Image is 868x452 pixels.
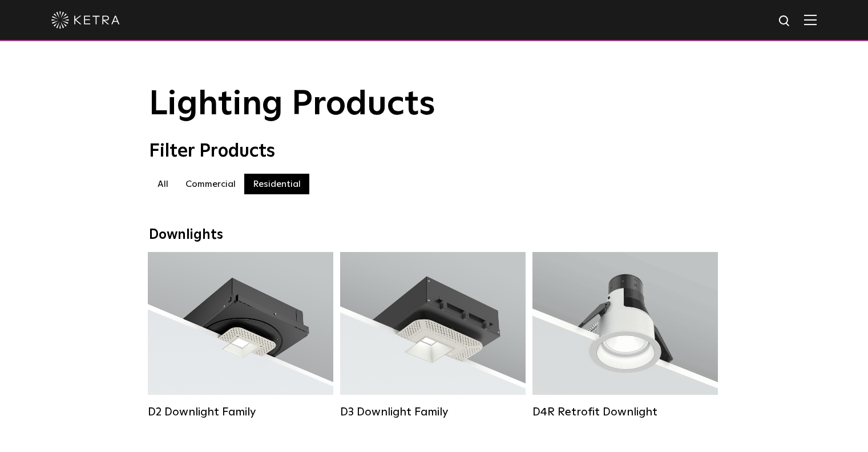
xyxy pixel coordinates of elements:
label: Residential [244,174,309,194]
img: ketra-logo-2019-white [51,11,120,29]
div: Filter Products [149,141,720,162]
div: Downlights [149,227,720,243]
a: D3 Downlight Family Lumen Output:700 / 900 / 1100Colors:White / Black / Silver / Bronze / Paintab... [340,252,526,419]
div: D2 Downlight Family [148,405,333,419]
a: D2 Downlight Family Lumen Output:1200Colors:White / Black / Gloss Black / Silver / Bronze / Silve... [148,252,333,419]
img: Hamburger%20Nav.svg [804,14,817,25]
div: D4R Retrofit Downlight [532,405,718,419]
label: All [149,174,177,194]
label: Commercial [177,174,244,194]
div: D3 Downlight Family [340,405,526,419]
a: D4R Retrofit Downlight Lumen Output:800Colors:White / BlackBeam Angles:15° / 25° / 40° / 60°Watta... [532,252,718,419]
img: search icon [778,14,792,29]
span: Lighting Products [149,87,435,122]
